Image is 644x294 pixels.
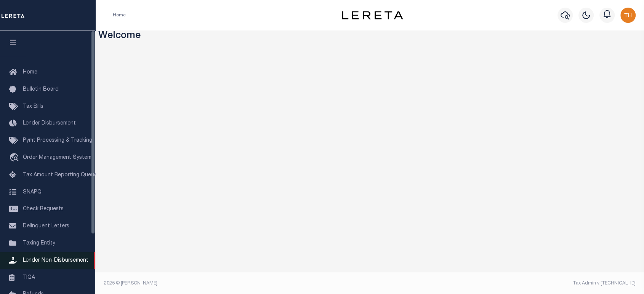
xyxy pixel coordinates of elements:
[98,280,370,287] div: 2025 © [PERSON_NAME].
[23,104,43,109] span: Tax Bills
[23,138,92,143] span: Pymt Processing & Tracking
[23,206,64,212] span: Check Requests
[342,11,403,19] img: logo-dark.svg
[113,12,126,19] li: Home
[9,153,21,163] i: travel_explore
[23,87,59,92] span: Bulletin Board
[23,70,37,75] span: Home
[23,275,35,280] span: TIQA
[23,155,91,160] span: Order Management System
[23,224,69,229] span: Delinquent Letters
[98,30,641,42] h3: Welcome
[620,8,636,23] img: svg+xml;base64,PHN2ZyB4bWxucz0iaHR0cDovL3d3dy53My5vcmcvMjAwMC9zdmciIHBvaW50ZXItZXZlbnRzPSJub25lIi...
[23,189,42,195] span: SNAPQ
[23,258,88,263] span: Lender Non-Disbursement
[23,121,76,126] span: Lender Disbursement
[23,241,55,246] span: Taxing Entity
[23,173,97,178] span: Tax Amount Reporting Queue
[375,280,636,287] div: Tax Admin v.[TECHNICAL_ID]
